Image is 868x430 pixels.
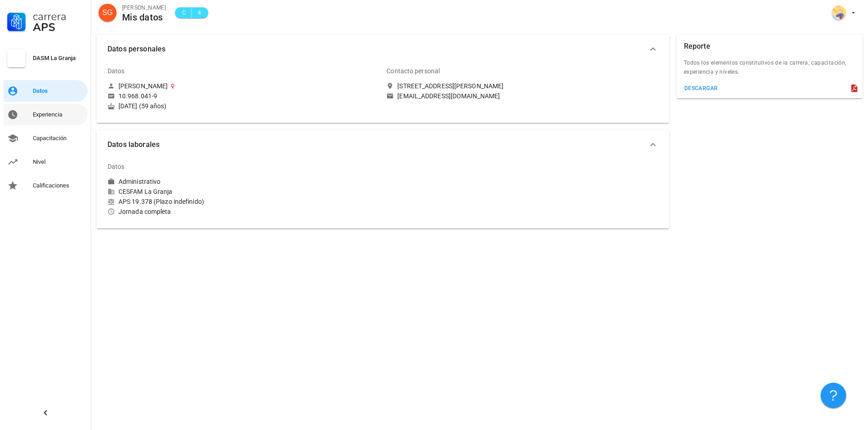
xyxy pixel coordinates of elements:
[108,60,125,82] div: Datos
[680,82,722,95] button: descargar
[108,156,125,177] div: Datos
[118,82,168,90] div: [PERSON_NAME]
[4,104,87,126] a: Experiencia
[33,22,84,33] div: APS
[98,4,117,22] div: avatar
[832,5,846,20] div: avatar
[33,158,84,166] div: Nivel
[33,182,84,189] div: Calificaciones
[684,35,710,58] div: Reporte
[108,138,647,151] span: Datos laborales
[33,135,84,142] div: Capacitación
[97,130,669,159] button: Datos laborales
[677,58,863,82] div: Todos los elementos constitutivos de la carrera; capacitación, experiencia y niveles.
[386,60,440,82] div: Contacto personal
[108,102,379,110] div: [DATE] (59 años)
[33,55,84,62] div: DASM La Granja
[108,197,379,206] div: APS 19.378 (Plazo indefinido)
[4,175,87,197] a: Calificaciones
[33,11,84,22] div: Carrera
[118,92,157,100] div: 10.968.041-9
[4,151,87,173] a: Nivel
[108,187,379,196] div: CESFAM La Granja
[4,80,87,102] a: Datos
[386,82,658,90] a: [STREET_ADDRESS][PERSON_NAME]
[684,85,718,91] div: descargar
[386,92,658,100] a: [EMAIL_ADDRESS][DOMAIN_NAME]
[33,111,84,118] div: Experiencia
[102,4,113,22] span: SG
[122,3,166,12] div: [PERSON_NAME]
[397,92,500,100] div: [EMAIL_ADDRESS][DOMAIN_NAME]
[118,177,160,186] div: Administrativo
[108,43,647,56] span: Datos personales
[180,8,188,17] span: C
[4,127,87,149] a: Capacitación
[397,82,503,90] div: [STREET_ADDRESS][PERSON_NAME]
[97,35,669,64] button: Datos personales
[195,8,203,17] span: 4
[33,87,84,95] div: Datos
[108,207,379,216] div: Jornada completa
[122,12,166,22] div: Mis datos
